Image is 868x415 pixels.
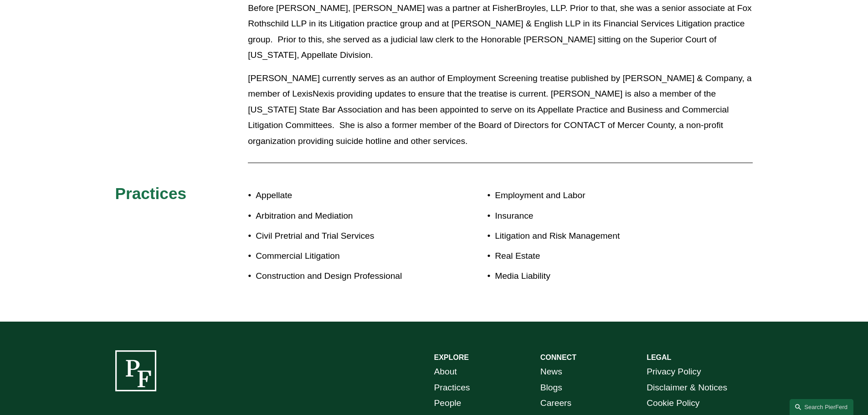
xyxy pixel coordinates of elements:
[540,354,576,361] strong: CONNECT
[647,354,671,361] strong: LEGAL
[495,248,700,264] p: Real Estate
[540,395,571,411] a: Careers
[434,354,469,361] strong: EXPLORE
[647,395,699,411] a: Cookie Policy
[495,268,700,284] p: Media Liability
[256,248,434,264] p: Commercial Litigation
[495,188,700,204] p: Employment and Labor
[434,395,462,411] a: People
[256,268,434,284] p: Construction and Design Professional
[248,0,753,63] p: Before [PERSON_NAME], [PERSON_NAME] was a partner at FisherBroyles, LLP. Prior to that, she was a...
[256,188,434,204] p: Appellate
[647,380,727,396] a: Disclaimer & Notices
[434,364,457,380] a: About
[256,208,434,224] p: Arbitration and Mediation
[540,380,562,396] a: Blogs
[248,71,753,149] p: [PERSON_NAME] currently serves as an author of Employment Screening treatise published by [PERSON...
[495,208,700,224] p: Insurance
[790,399,853,415] a: Search this site
[495,228,700,244] p: Litigation and Risk Management
[256,228,434,244] p: Civil Pretrial and Trial Services
[540,364,562,380] a: News
[434,380,470,396] a: Practices
[115,184,187,202] span: Practices
[647,364,701,380] a: Privacy Policy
